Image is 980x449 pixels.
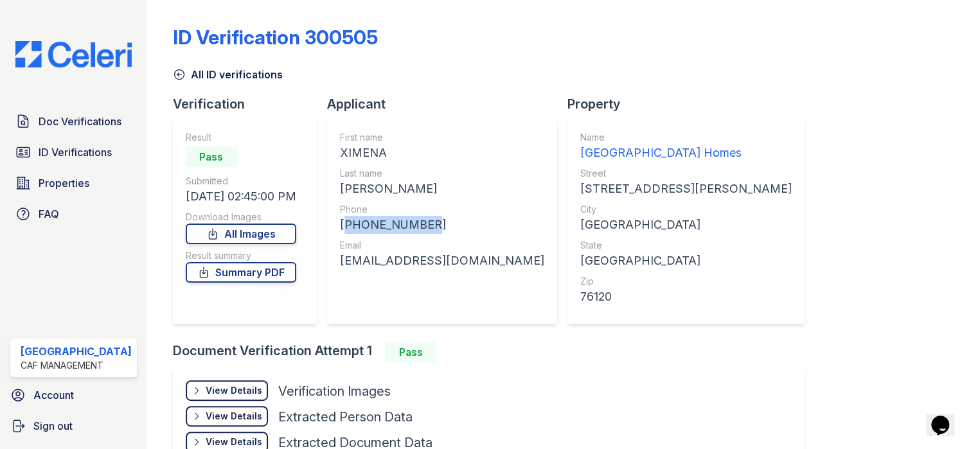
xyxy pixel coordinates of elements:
a: Properties [10,170,137,196]
div: View Details [206,410,262,423]
div: [PHONE_NUMBER] [340,216,544,234]
div: [GEOGRAPHIC_DATA] [580,216,792,234]
div: View Details [206,384,262,397]
div: View Details [206,436,262,448]
a: Doc Verifications [10,109,137,134]
a: Summary PDF [186,262,296,283]
div: State [580,239,792,252]
div: Pass [186,146,237,167]
span: Doc Verifications [39,114,121,129]
div: Last name [340,167,544,180]
div: Download Images [186,211,296,224]
div: [GEOGRAPHIC_DATA] [580,252,792,270]
a: All ID verifications [173,67,283,82]
div: 76120 [580,288,792,306]
div: [EMAIL_ADDRESS][DOMAIN_NAME] [340,252,544,270]
div: First name [340,131,544,144]
div: Email [340,239,544,252]
span: Properties [39,175,89,191]
a: Sign out [5,413,142,439]
div: Extracted Person Data [278,408,413,426]
div: Pass [385,342,436,362]
span: ID Verifications [39,145,112,160]
div: CAF Management [21,359,132,372]
div: City [580,203,792,216]
div: Submitted [186,175,296,188]
div: Applicant [327,95,567,113]
div: Property [567,95,815,113]
a: Name [GEOGRAPHIC_DATA] Homes [580,131,792,162]
div: [GEOGRAPHIC_DATA] [21,344,132,359]
iframe: chat widget [926,398,967,436]
div: [GEOGRAPHIC_DATA] Homes [580,144,792,162]
div: Phone [340,203,544,216]
div: [DATE] 02:45:00 PM [186,188,296,206]
span: Sign out [33,418,73,434]
div: Verification Images [278,382,391,400]
a: ID Verifications [10,139,137,165]
span: FAQ [39,206,59,222]
div: Zip [580,275,792,288]
div: [PERSON_NAME] [340,180,544,198]
img: CE_Logo_Blue-a8612792a0a2168367f1c8372b55b34899dd931a85d93a1a3d3e32e68fde9ad4.png [5,41,142,67]
div: Verification [173,95,327,113]
div: Document Verification Attempt 1 [173,342,815,362]
div: Result [186,131,296,144]
div: Street [580,167,792,180]
div: Result summary [186,249,296,262]
div: ID Verification 300505 [173,26,378,49]
div: Name [580,131,792,144]
a: Account [5,382,142,408]
a: All Images [186,224,296,244]
div: [STREET_ADDRESS][PERSON_NAME] [580,180,792,198]
a: FAQ [10,201,137,227]
span: Account [33,387,74,403]
div: XIMENA [340,144,544,162]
